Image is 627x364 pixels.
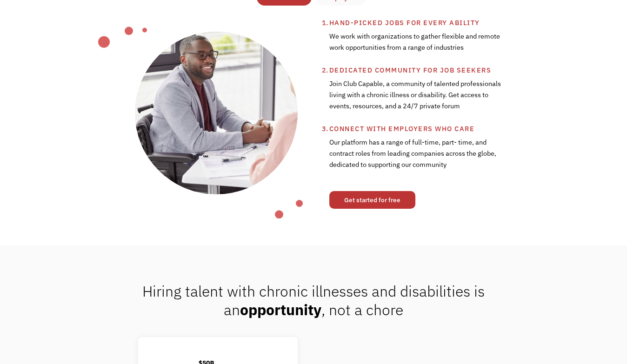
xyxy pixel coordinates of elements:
div: Join Club Capable, a community of talented professionals living with a chronic illness or disabil... [329,76,502,123]
div: Hand-picked jobs for every ability [329,17,576,28]
div: Dedicated community for job seekers [329,65,576,76]
a: Get started for free [329,191,415,209]
div: We work with organizations to gather flexible and remote work opportunities from a range of indus... [329,28,502,65]
div: Connect with employers who care [329,123,576,134]
strong: opportunity [240,300,321,319]
span: Hiring talent with chronic illnesses and disabilities is an , not a chore [142,281,485,319]
div: Our platform has a range of full-time, part- time, and contract roles from leading companies acro... [329,134,502,182]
